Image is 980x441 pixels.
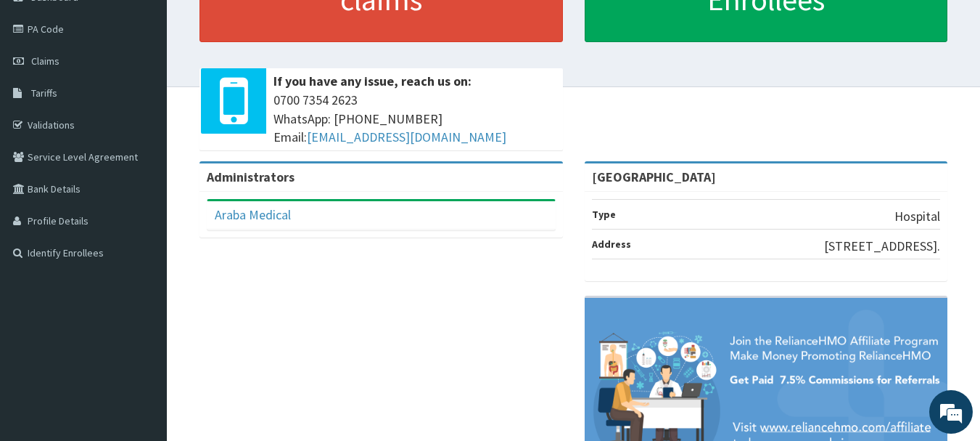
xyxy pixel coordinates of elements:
[207,169,295,185] b: Administrators
[824,237,940,256] p: [STREET_ADDRESS].
[75,81,244,100] div: Chat with us now
[592,169,716,185] strong: [GEOGRAPHIC_DATA]
[31,86,57,100] span: Tariffs
[273,91,556,147] span: 0700 7354 2623 WhatsApp: [PHONE_NUMBER] Email:
[215,206,291,223] a: Araba Medical
[307,129,506,145] a: [EMAIL_ADDRESS][DOMAIN_NAME]
[31,54,59,68] span: Claims
[273,73,472,89] b: If you have any issue, reach us on:
[27,73,59,109] img: d_794563401_company_1708531726252_794563401
[894,207,940,226] p: Hospital
[238,7,273,42] div: Minimize live chat window
[7,290,276,341] textarea: Type your message and hit 'Enter'
[592,238,631,251] b: Address
[592,208,616,221] b: Type
[84,129,200,276] span: We're online!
